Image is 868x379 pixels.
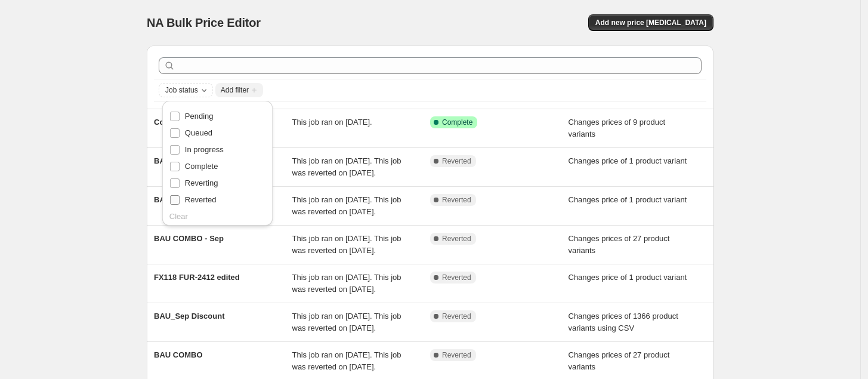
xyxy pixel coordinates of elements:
span: Job status [165,85,198,95]
button: Add new price [MEDICAL_DATA] [588,14,713,31]
span: Reverted [442,273,471,282]
span: Add filter [221,85,249,95]
span: This job ran on [DATE]. This job was reverted on [DATE]. [292,156,401,177]
span: This job ran on [DATE]. [292,118,372,127]
span: Reverting [185,178,218,187]
span: Reverted [185,195,217,204]
span: Reverted [442,312,471,321]
span: FX118 FUR-2412 edited [154,273,240,282]
span: Reverted [442,234,471,244]
span: Queued [185,128,212,137]
span: This job ran on [DATE]. This job was reverted on [DATE]. [292,273,401,294]
span: BAU_Sep Discount [154,312,224,321]
span: This job ran on [DATE]. This job was reverted on [DATE]. [292,234,401,255]
span: Copy of BAU COMBO - Sep [154,118,255,127]
span: Changes price of 1 product variant [569,273,687,282]
span: Complete [442,118,472,127]
span: BAU COMBO - SEP - ADDIN1 [154,195,260,204]
span: BAU COMBO [154,350,203,359]
span: Reverted [442,195,471,205]
span: This job ran on [DATE]. This job was reverted on [DATE]. [292,350,401,371]
span: This job ran on [DATE]. This job was reverted on [DATE]. [292,312,401,332]
span: BAU COMBO - SEP - ADDIN1 [154,156,260,165]
span: Reverted [442,156,471,166]
span: In progress [185,145,224,154]
span: Complete [185,162,218,171]
span: Changes price of 1 product variant [569,156,687,165]
button: Add filter [215,83,263,97]
span: Add new price [MEDICAL_DATA] [595,18,706,27]
span: Changes prices of 1366 product variants using CSV [569,312,678,332]
span: NA Bulk Price Editor [147,16,261,29]
span: Changes price of 1 product variant [569,195,687,204]
span: Reverted [442,350,471,360]
span: Changes prices of 27 product variants [569,350,670,371]
span: This job ran on [DATE]. This job was reverted on [DATE]. [292,195,401,216]
span: Pending [185,112,214,121]
span: Changes prices of 9 product variants [569,118,666,138]
button: Job status [159,84,212,97]
span: BAU COMBO - Sep [154,234,224,243]
span: Changes prices of 27 product variants [569,234,670,255]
